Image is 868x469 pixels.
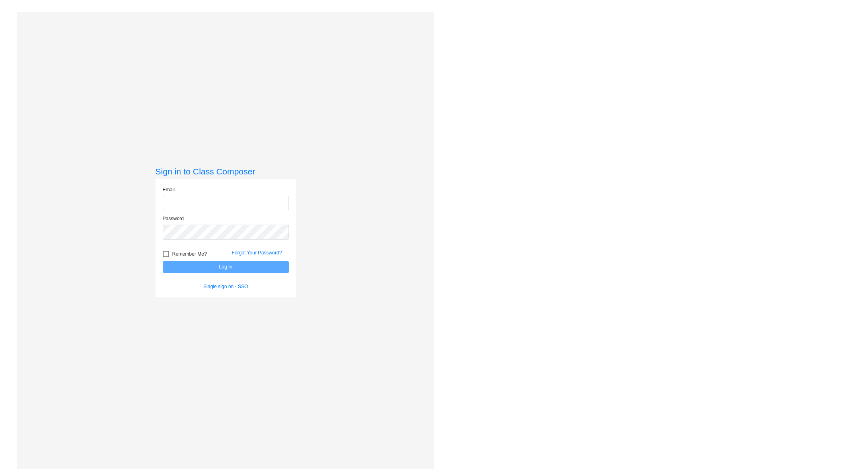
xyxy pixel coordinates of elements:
label: Email [163,186,175,193]
span: Remember Me? [172,249,207,259]
h3: Sign in to Class Composer [156,166,296,176]
label: Password [163,215,184,222]
button: Log In [163,261,289,273]
a: Forgot Your Password? [232,250,282,256]
a: Single sign on - SSO [203,284,248,289]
